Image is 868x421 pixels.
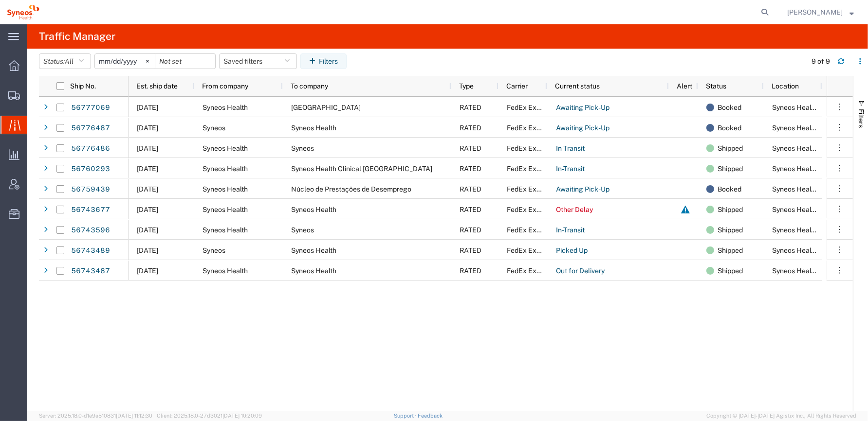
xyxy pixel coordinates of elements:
span: Est. ship date [136,82,178,90]
button: Saved filters [219,53,297,69]
span: Syneos Health [203,104,248,111]
input: Not set [155,54,215,69]
span: 09/08/2025 [137,206,158,213]
span: RATED [460,104,481,111]
a: 56777069 [71,100,111,116]
span: Ship No. [70,82,96,90]
span: Carrier [506,82,528,90]
span: 09/11/2025 [137,124,158,132]
span: Syneos [203,124,225,132]
span: FedEx Express [507,185,554,193]
span: Type [459,82,474,90]
span: Syneos [291,144,314,152]
span: 09/11/2025 [137,104,158,111]
span: Alert [677,82,692,90]
span: Filters [857,109,865,128]
span: Syneos Health [291,246,336,254]
span: Copyright © [DATE]-[DATE] Agistix Inc., All Rights Reserved [706,412,856,420]
a: Picked Up [555,243,588,259]
span: Shipped [718,138,743,158]
span: FedEx Express [507,165,554,173]
span: RATED [460,185,481,193]
a: Support [394,413,418,419]
span: Status [706,82,726,90]
span: RATED [460,165,481,173]
div: 9 of 9 [812,56,830,67]
span: Client: 2025.18.0-27d3021 [157,413,262,419]
span: FedEx Express [507,267,554,275]
span: Syneos Health [291,124,336,132]
a: Awaiting Pick-Up [555,182,610,197]
img: logo [7,5,39,19]
a: 56776486 [71,141,111,157]
a: 56759439 [71,182,111,197]
span: 09/10/2025 [137,165,158,173]
span: From company [202,82,248,90]
span: [DATE] 10:20:09 [222,413,262,419]
span: RATED [460,144,481,152]
span: Booked [718,97,741,118]
a: In-Transit [555,161,585,177]
span: RATED [460,267,481,275]
span: Syneos Health [291,267,336,275]
button: Status:All [39,53,91,69]
span: Syneos [291,226,314,234]
input: Not set [95,54,155,69]
span: Current status [555,82,600,90]
span: FedEx Express [507,104,554,111]
span: Shipped [718,220,743,240]
h4: Traffic Manager [39,24,115,49]
span: Server: 2025.18.0-d1e9a510831 [39,413,152,419]
a: 56776487 [71,121,111,136]
span: Shipped [718,240,743,261]
a: Awaiting Pick-Up [555,121,610,136]
span: Booked [718,118,741,138]
span: RATED [460,124,481,132]
span: Shipped [718,261,743,281]
span: Syneos Health [203,206,248,213]
span: 09/09/2025 [137,185,158,193]
a: 56743596 [71,223,111,238]
a: Other Delay [555,202,593,218]
span: Hospital Universitario Virgen de la Victoria [291,104,361,111]
span: FedEx Express [507,246,554,254]
span: Núcleo de Prestações de Desemprego [291,185,411,193]
span: Syneos Health [203,267,248,275]
span: To company [291,82,328,90]
span: RATED [460,226,481,234]
span: 09/08/2025 [137,226,158,234]
a: Out for Delivery [555,263,605,279]
span: Bianca Suriol Galimany [787,7,843,18]
span: Syneos Health Clinical Spain [291,165,432,173]
span: FedEx Express [507,226,554,234]
span: RATED [460,206,481,213]
span: Shipped [718,199,743,220]
a: In-Transit [555,141,585,157]
span: Syneos Health [203,226,248,234]
a: Awaiting Pick-Up [555,100,610,116]
button: Filters [300,53,347,69]
a: Feedback [418,413,443,419]
a: 56760293 [71,161,111,177]
span: 09/09/2025 [137,267,158,275]
span: [DATE] 11:12:30 [116,413,152,419]
span: FedEx Express [507,124,554,132]
span: Shipped [718,158,743,179]
span: FedEx Express [507,144,554,152]
span: Syneos Health [203,165,248,173]
a: In-Transit [555,223,585,238]
button: [PERSON_NAME] [787,6,854,18]
a: 56743489 [71,243,111,259]
span: 09/10/2025 [137,144,158,152]
span: RATED [460,246,481,254]
a: 56743677 [71,202,111,218]
span: All [65,57,74,65]
span: Syneos Health [291,206,336,213]
span: FedEx Express [507,206,554,213]
span: 09/09/2025 [137,246,158,254]
span: Syneos Health [203,185,248,193]
span: Syneos Health [203,144,248,152]
a: 56743487 [71,263,111,279]
span: Location [772,82,799,90]
span: Booked [718,179,741,199]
